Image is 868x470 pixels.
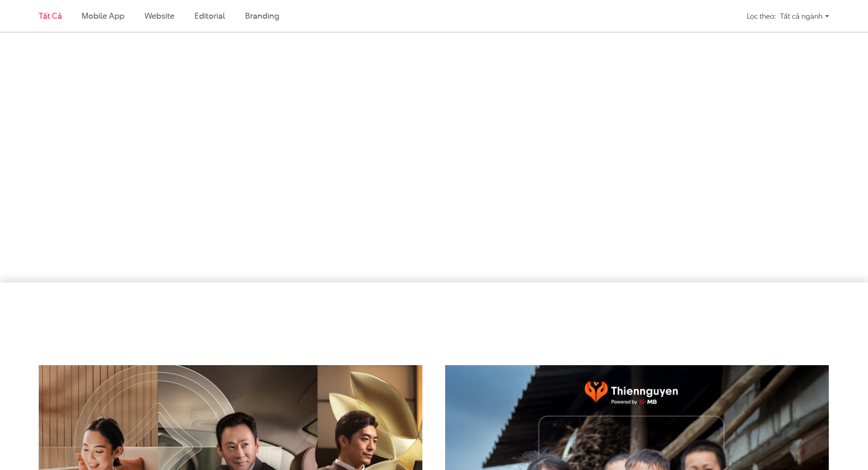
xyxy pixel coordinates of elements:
div: Tất cả ngành [780,8,829,24]
a: Editorial [195,10,225,21]
a: Website [144,10,175,21]
div: Lọc theo: [747,8,776,24]
a: Branding [245,10,279,21]
a: Mobile app [82,10,124,21]
a: Tất cả [39,10,62,21]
